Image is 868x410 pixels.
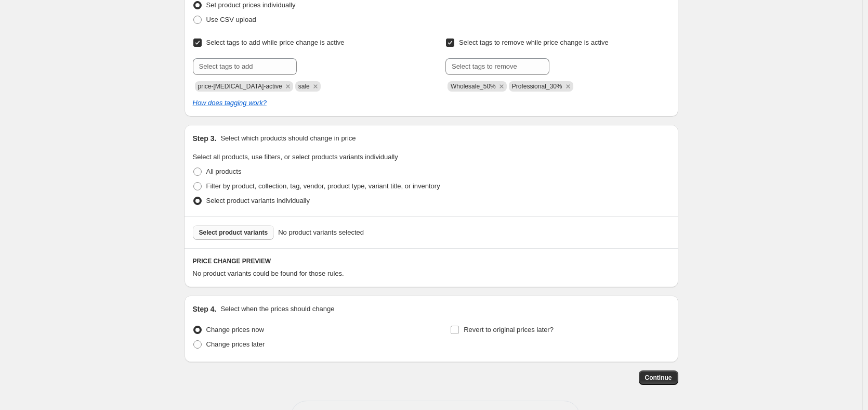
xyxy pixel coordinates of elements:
[298,83,310,90] span: sale
[563,82,573,91] button: Remove Professional_30%
[278,227,364,238] span: No product variants selected
[193,304,217,314] h2: Step 4.
[283,82,293,91] button: Remove price-change-job-active
[198,83,282,90] span: price-change-job-active
[464,326,554,334] span: Revert to original prices later?
[639,370,678,385] button: Continue
[220,304,334,314] p: Select when the prices should change
[512,83,562,90] span: Professional_30%
[206,16,256,23] span: Use CSV upload
[206,1,296,9] span: Set product prices individually
[193,225,274,240] button: Select product variants
[220,133,356,144] p: Select which products should change in price
[206,340,265,348] span: Change prices later
[193,270,344,277] span: No product variants could be found for those rules.
[206,197,310,204] span: Select product variants individually
[497,82,506,91] button: Remove Wholesale_50%
[645,374,672,382] span: Continue
[199,228,268,237] span: Select product variants
[193,257,670,265] h6: PRICE CHANGE PREVIEW
[193,58,297,75] input: Select tags to add
[193,153,398,161] span: Select all products, use filters, or select products variants individually
[206,182,440,190] span: Filter by product, collection, tag, vendor, product type, variant title, or inventory
[311,82,320,91] button: Remove sale
[206,168,242,175] span: All products
[206,39,345,46] span: Select tags to add while price change is active
[451,83,496,90] span: Wholesale_50%
[459,39,609,46] span: Select tags to remove while price change is active
[445,58,549,75] input: Select tags to remove
[193,133,217,144] h2: Step 3.
[193,99,267,107] a: How does tagging work?
[206,326,264,334] span: Change prices now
